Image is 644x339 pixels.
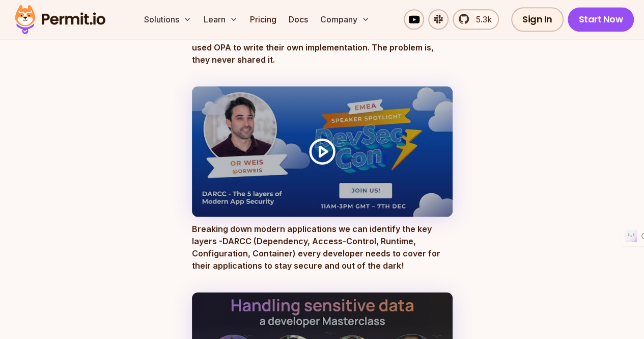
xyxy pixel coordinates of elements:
a: Start Now [568,7,634,32]
a: Docs [285,9,312,30]
button: Solutions [140,9,195,30]
a: 5.3k [453,9,499,30]
a: Sign In [511,7,564,32]
button: Learn [200,9,242,30]
p: Breaking down modern applications we can identify the key layers -DARCC (Dependency, Access-Contr... [192,223,453,272]
a: Pricing [246,9,281,30]
img: Permit logo [10,2,110,37]
button: Company [316,9,374,30]
span: 5.3k [470,13,492,25]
